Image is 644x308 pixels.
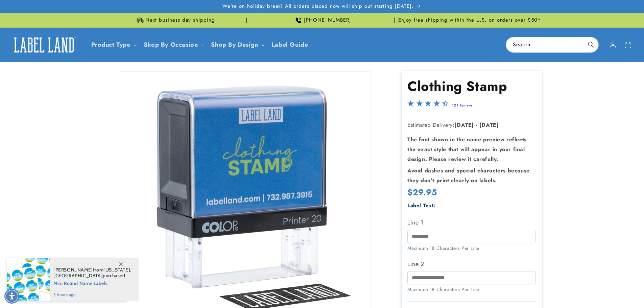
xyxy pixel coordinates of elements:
[91,40,130,49] a: Product Type
[8,32,80,58] a: Label Land
[145,17,215,24] span: Next business day shipping
[407,259,536,269] label: Line 2
[53,279,132,287] span: Mini Round Name Labels
[479,121,499,129] strong: [DATE]
[407,77,536,95] h1: Clothing Stamp
[407,187,437,197] span: $29.95
[407,202,436,209] label: Label Text:
[583,37,598,52] button: Search
[576,279,637,301] iframe: Gorgias live chat messenger
[211,40,258,49] a: Shop By Design
[4,289,19,304] div: Accessibility Menu
[250,13,395,27] div: Announcement
[407,167,530,184] strong: Avoid dashes and special characters because they don’t print clearly on labels.
[53,267,132,279] span: from , purchased
[144,41,198,49] span: Shop By Occasion
[398,17,541,24] span: Enjoy free shipping within the U.S. on orders over $50*
[271,41,308,49] span: Label Guide
[304,17,351,24] span: [PHONE_NUMBER]
[10,34,78,55] img: Label Land
[407,286,536,293] div: Maximum 18 Characters Per Line
[407,120,536,130] p: Estimated Delivery:
[407,245,536,252] div: Maximum 18 Characters Per Line
[53,273,103,279] span: [GEOGRAPHIC_DATA]
[452,103,473,108] a: 124 Reviews
[476,121,478,129] strong: -
[53,292,132,298] span: 3 hours ago
[53,267,93,273] span: [PERSON_NAME]
[103,267,130,273] span: [US_STATE]
[140,37,207,53] summary: Shop By Occasion
[397,13,542,27] div: Announcement
[267,37,312,53] a: Label Guide
[222,3,414,10] span: We’re on holiday break! All orders placed now will ship out starting [DATE].
[87,37,140,53] summary: Product Type
[407,102,449,110] span: 4.4-star overall rating
[207,37,267,53] summary: Shop By Design
[407,217,536,228] label: Line 1
[454,121,474,129] strong: [DATE]
[102,13,247,27] div: Announcement
[407,136,527,163] strong: The font shown in the name preview reflects the exact style that will appear in your final design...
